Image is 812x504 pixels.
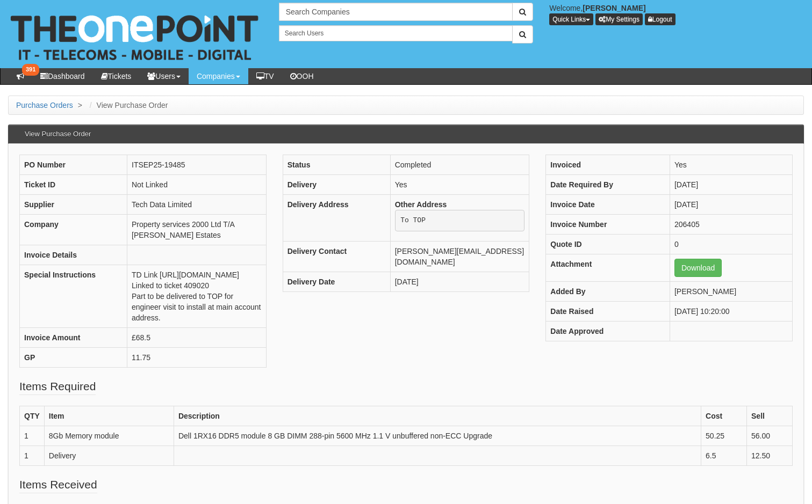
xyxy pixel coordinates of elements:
[20,175,127,195] th: Ticket ID
[395,210,525,231] pre: To TOP
[390,241,529,272] td: [PERSON_NAME][EMAIL_ADDRESS][DOMAIN_NAME]
[174,406,701,426] th: Description
[747,406,793,426] th: Sell
[546,322,670,341] th: Date Approved
[670,175,792,195] td: [DATE]
[20,215,127,245] th: Company
[20,195,127,215] th: Supplier
[44,426,174,446] td: 8Gb Memory module
[174,426,701,446] td: Dell 1RX16 DDR5 module 8 GB DIMM 288-pin 5600 MHz 1.1 V unbuffered non-ECC Upgrade
[670,215,792,235] td: 206405
[546,254,670,282] th: Attachment
[670,282,792,302] td: [PERSON_NAME]
[279,25,513,41] input: Search Users
[20,328,127,348] th: Invoice Amount
[670,195,792,215] td: [DATE]
[87,100,168,111] li: View Purchase Order
[670,235,792,254] td: 0
[670,155,792,175] td: Yes
[282,68,322,84] a: OOH
[546,302,670,322] th: Date Raised
[19,125,96,143] h3: View Purchase Order
[127,265,267,328] td: TD Link [URL][DOMAIN_NAME] Linked to ticket 409020 Part to be delivered to TOP for engineer visit...
[670,302,792,322] td: [DATE] 10:20:00
[127,215,267,245] td: Property services 2000 Ltd T/A [PERSON_NAME] Estates
[279,3,513,21] input: Search Companies
[44,406,174,426] th: Item
[549,13,593,25] button: Quick Links
[19,378,96,395] legend: Items Required
[390,155,529,175] td: Completed
[22,64,39,76] span: 391
[20,265,127,328] th: Special Instructions
[127,155,267,175] td: ITSEP25-19485
[283,272,390,291] th: Delivery Date
[283,175,390,195] th: Delivery
[189,68,248,84] a: Companies
[747,446,793,466] td: 12.50
[645,13,676,25] a: Logout
[541,3,812,25] div: Welcome,
[93,68,140,84] a: Tickets
[19,477,97,493] legend: Items Received
[747,426,793,446] td: 56.00
[390,175,529,195] td: Yes
[546,155,670,175] th: Invoiced
[546,282,670,302] th: Added By
[283,241,390,272] th: Delivery Contact
[583,4,645,12] b: [PERSON_NAME]
[283,195,390,242] th: Delivery Address
[127,348,267,368] td: 11.75
[390,272,529,291] td: [DATE]
[20,426,45,446] td: 1
[701,446,747,466] td: 6.5
[44,446,174,466] td: Delivery
[139,68,189,84] a: Users
[127,175,267,195] td: Not Linked
[20,245,127,265] th: Invoice Details
[701,406,747,426] th: Cost
[248,68,282,84] a: TV
[16,101,73,109] a: Purchase Orders
[674,259,722,277] a: Download
[395,200,447,209] b: Other Address
[20,406,45,426] th: QTY
[20,446,45,466] td: 1
[595,13,643,25] a: My Settings
[20,348,127,368] th: GP
[546,215,670,235] th: Invoice Number
[546,195,670,215] th: Invoice Date
[127,195,267,215] td: Tech Data Limited
[127,328,267,348] td: £68.5
[20,155,127,175] th: PO Number
[546,175,670,195] th: Date Required By
[546,235,670,254] th: Quote ID
[75,101,85,109] span: >
[283,155,390,175] th: Status
[32,68,93,84] a: Dashboard
[701,426,747,446] td: 50.25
